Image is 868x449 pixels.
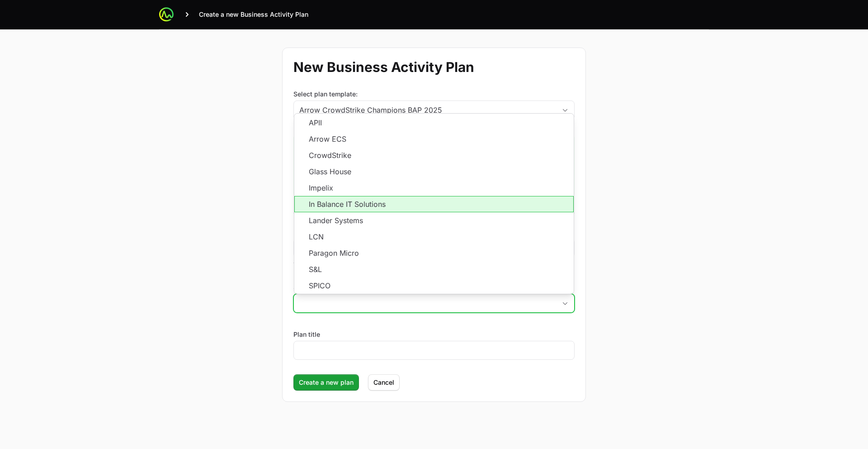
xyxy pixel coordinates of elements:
[199,10,308,19] span: Create a new Business Activity Plan
[368,374,400,391] button: Cancel
[293,374,359,391] button: Create a new plan
[293,330,320,339] label: Plan title
[556,294,574,312] div: Close
[294,101,574,119] button: Arrow CrowdStrike Champions BAP 2025
[293,59,575,75] h1: New Business Activity Plan
[299,105,556,115] div: Arrow CrowdStrike Champions BAP 2025
[293,90,575,99] label: Select plan template:
[159,7,174,22] img: ActivitySource
[293,228,575,237] p: Plan dates
[293,283,575,292] label: Select the partner this plan is for:
[299,377,354,388] span: Create a new plan
[373,377,394,388] span: Cancel
[293,261,575,268] p: The start and end dates for this plan are set from the selected template.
